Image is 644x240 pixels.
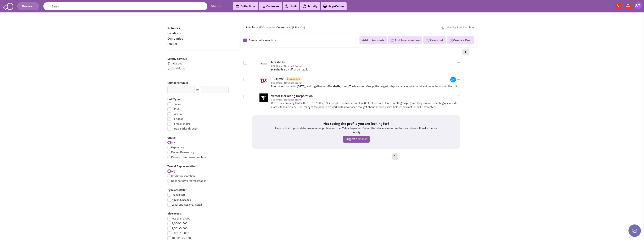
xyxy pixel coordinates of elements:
b: Marshalls [328,85,340,88]
a: Locations [167,31,181,35]
span: Does not have representation [171,179,206,183]
a: Help-Center [321,2,347,10]
img: Rectangle.png [243,39,247,42]
a: Companies [167,36,183,40]
b: Marshalls [271,68,284,71]
button: Browse [17,2,39,10]
span: Browse [22,4,35,8]
input: Search [43,2,207,10]
div: 822 Units • National Brand [271,64,456,68]
span: Please make selection [249,39,276,42]
a: Suggest a retailer [343,136,370,143]
p: We're the company that sells CUTCO Cutlery. Our people are diverse and fun (85% of our sales forc... [271,101,461,109]
div: 355 Units • National Brand [271,98,456,101]
span: Recent Bankruptcy [171,150,194,154]
label: Status [167,136,241,140]
img: Shannon Tyndall [635,2,642,9]
span: Research has been completed [171,155,208,159]
label: Size needs [167,212,241,216]
p: Maxx was founded in [DATE], and together with , forms The Marmaxx Group, the largest off-price re... [271,85,461,88]
div: 890 Units • National Brand [271,81,450,85]
a: Retailers [246,26,257,29]
span: 2,501-5,000 [172,227,187,230]
a: People [167,42,177,46]
span: Candidates [172,67,185,70]
span: Free standing [172,122,218,126]
span: Local and Regional Retail [172,203,202,206]
img: Activity.png [303,4,306,8]
img: icon-collection-lavender-black.svg [236,4,240,8]
img: locallyfamous-upvote.png [167,67,170,70]
img: Cadences_logo.png [262,5,265,8]
a: Collections [233,2,258,10]
img: 2I3Z1yKndE6wSdz65014tQ.png [450,77,456,82]
img: SmartAdmin [3,2,13,10]
span: Franchisors [172,193,185,196]
label: Unit Type [167,98,241,102]
span: Any [171,141,175,144]
a: 1 [392,153,398,160]
span: 1,000-2,500 [172,222,187,225]
span: Expanding [171,146,184,149]
span: Has a drive through [172,127,218,131]
a: T.J.Maxx [271,77,284,81]
div: Expanding [289,77,300,81]
span: National Brands [172,198,191,201]
label: Locally Famous [167,57,241,61]
span: > [275,26,277,29]
label: Type of retailer [167,188,241,192]
img: icon-collection-lavender.png [391,38,394,42]
span: Any [171,169,175,173]
img: locallyfamous-largeicon.png [167,62,170,65]
button: Reach out [423,36,446,44]
a: Marshalls [271,60,285,64]
span: 10,001-25,000 [172,236,191,240]
a: Advanced [211,4,223,8]
span: Inline [172,102,218,106]
a: Cadences [259,2,282,10]
label: to [196,88,199,92]
button: Add to Accounts [359,36,387,44]
a: Retailers [167,26,180,30]
span: All Categories (3 Results) [258,26,305,29]
a: Vector Marketing Corporation [271,94,313,98]
img: VectorPaper_Plane.png [426,38,430,42]
span: Pad [172,107,218,111]
span: Anchor [172,112,218,116]
button: Add to a collection [388,36,422,44]
img: download-2-24.png [441,26,444,29]
div: Search Nearby [227,87,234,92]
button: Create a Deal [447,36,474,45]
span: Endcap [172,117,218,121]
p: is an off-price retailer. [271,68,461,72]
a: Deals [285,4,297,9]
h5: Not seeing the profile you are looking for? [273,121,439,126]
label: Number of Units [167,81,241,85]
a: Activity [300,2,320,10]
span: Awarded [172,62,183,65]
img: help.png [323,5,327,8]
span: less than 1,000 [172,217,190,220]
span: 5,001-10,000 [172,231,189,235]
img: Deal-Dollar.png [449,38,453,43]
a: 1 [462,49,469,55]
img: icon-deals.svg [285,4,289,9]
label: Tenant Representation [167,165,241,168]
b: "marshalls" [277,26,292,29]
span: > [257,26,258,29]
span: Has Representation [171,174,195,178]
p: Help us build up our database of retail profiles with our Yelp integration. Select the retailers ... [273,126,439,134]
